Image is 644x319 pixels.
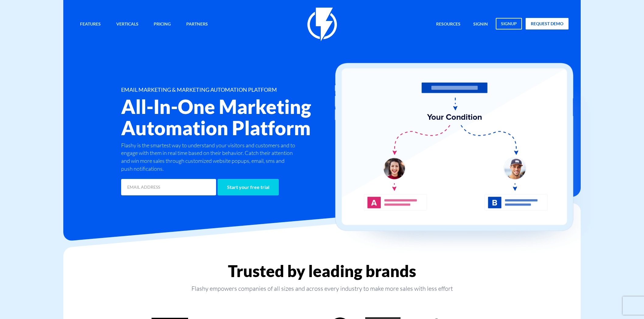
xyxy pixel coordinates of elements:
a: Pricing [149,18,175,31]
a: Partners [182,18,212,31]
a: Features [75,18,105,31]
input: EMAIL ADDRESS [121,179,216,195]
a: request demo [526,18,569,29]
a: Resources [432,18,465,31]
input: Start your free trial [218,179,279,195]
h1: EMAIL MARKETING & MARKETING AUTOMATION PLATFORM [121,87,359,93]
a: Verticals [112,18,143,31]
a: signin [469,18,492,31]
p: Flashy is the smartest way to understand your visitors and customers and to engage with them in r... [121,142,297,173]
h2: Trusted by leading brands [63,262,581,280]
p: Flashy empowers companies of all sizes and across every industry to make more sales with less effort [63,284,581,293]
h2: All-In-One Marketing Automation Platform [121,96,359,139]
a: signup [496,18,522,29]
